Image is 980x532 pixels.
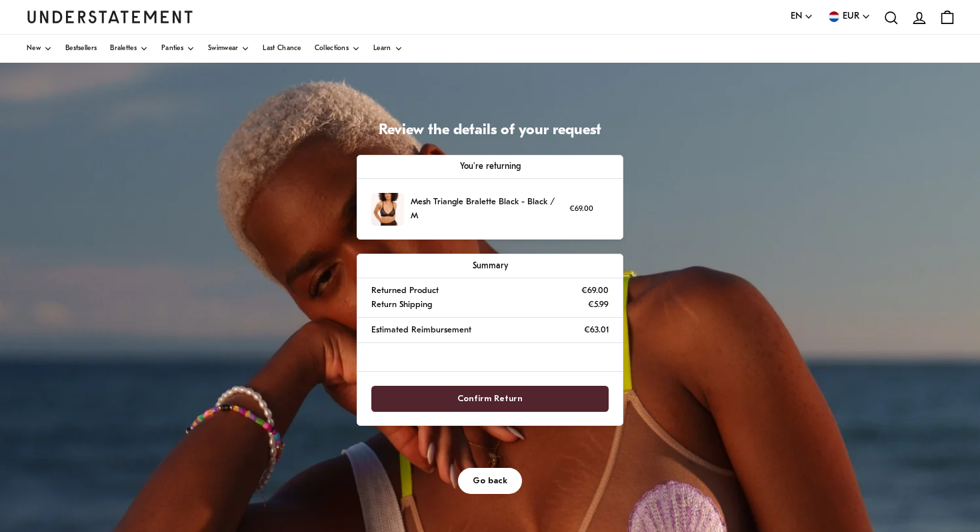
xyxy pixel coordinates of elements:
[315,45,349,52] span: Collections
[263,35,301,63] a: Last Chance
[581,284,609,298] p: €69.00
[315,35,360,63] a: Collections
[373,35,403,63] a: Learn
[371,160,609,174] p: You're returning
[473,469,507,493] span: Go back
[588,298,609,312] p: €5.99
[411,195,563,224] p: Mesh Triangle Bralette Black - Black / M
[27,11,193,23] a: Understatement Homepage
[458,468,522,494] button: Go back
[843,9,859,24] span: EUR
[27,35,52,63] a: New
[371,386,609,412] button: Confirm Return
[791,9,813,24] button: EN
[373,45,391,52] span: Learn
[208,45,238,52] span: Swimwear
[371,193,404,226] img: 17_808531d1-b7fc-4449-bb0d-7f44d7a5116d.jpg
[584,323,609,337] p: €63.01
[110,45,137,52] span: Bralettes
[161,45,183,52] span: Panties
[371,259,609,273] p: Summary
[27,45,41,52] span: New
[371,284,439,298] p: Returned Product
[65,35,97,63] a: Bestsellers
[457,386,523,411] span: Confirm Return
[357,121,623,141] h1: Review the details of your request
[208,35,249,63] a: Swimwear
[371,323,471,337] p: Estimated Reimbursement
[110,35,148,63] a: Bralettes
[263,45,301,52] span: Last Chance
[827,9,871,24] button: EUR
[65,45,97,52] span: Bestsellers
[569,203,593,216] p: €69.00
[371,298,432,312] p: Return Shipping
[791,9,802,24] span: EN
[161,35,195,63] a: Panties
